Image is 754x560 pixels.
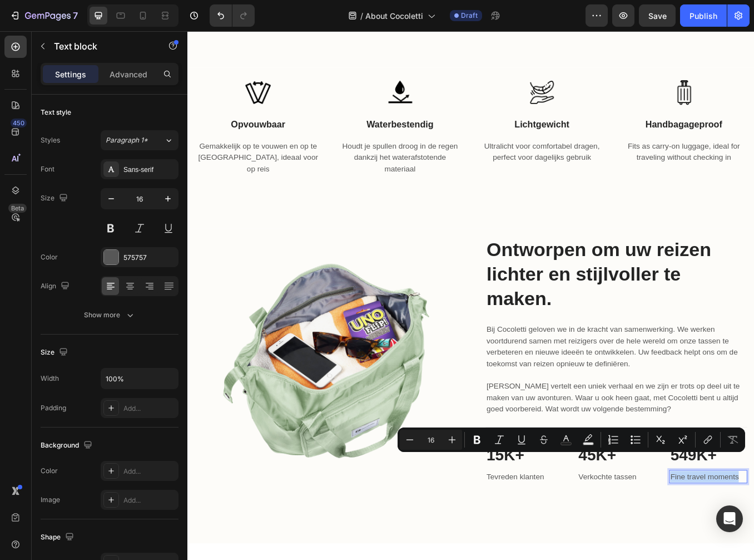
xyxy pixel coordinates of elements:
[401,56,433,87] img: Alt Image
[123,466,176,477] div: Add...
[344,129,491,155] p: Ultralicht voor comfortabel dragen, perfect voor dagelijks gebruik
[351,241,659,330] h2: Rich Text Editor. Editing area: main
[41,279,72,294] div: Align
[352,242,658,329] p: Ontworpen om uw reizen lichter en stijlvoller te maken.
[569,56,600,87] img: Alt Image
[567,517,659,532] div: Rich Text Editor. Editing area: main
[123,404,176,414] div: Add...
[648,11,667,21] span: Save
[54,40,148,53] p: Text block
[41,530,76,545] div: Shape
[177,102,324,118] p: waterbestendig
[680,4,727,27] button: Publish
[511,129,658,155] p: Fits as carry-on luggage, ideal for traveling without checking in
[123,253,176,263] div: 575757
[41,403,66,413] div: Padding
[343,127,492,156] div: Rich Text Editor. Editing area: main
[106,135,148,145] span: Paragraph 1*
[101,130,178,150] button: Paragraph 1*
[210,4,255,27] div: Undo/Redo
[343,101,492,119] div: Rich Text Editor. Editing area: main
[41,305,178,325] button: Show more
[4,4,83,27] button: 7
[187,31,754,560] iframe: Design area
[176,101,325,119] div: Rich Text Editor. Editing area: main
[41,135,60,145] div: Styles
[352,345,658,398] p: Bij Cocoletti geloven we in de kracht van samenwerking. We werken voortdurend samen met reizigers...
[460,518,550,531] p: Verkochte tassen
[568,518,658,531] p: Fine travel moments
[398,428,745,452] div: Editor contextual toolbar
[344,102,491,118] p: lichtgewicht
[360,10,363,22] span: /
[176,127,325,170] div: Rich Text Editor. Editing area: main
[41,107,71,117] div: Text style
[461,11,478,21] span: Draft
[177,129,324,169] p: Houdt je spullen droog in de regen dankzij het waterafstotende materiaal
[41,191,70,206] div: Size
[110,68,147,80] p: Advanced
[73,9,78,22] p: 7
[41,345,70,360] div: Size
[351,484,443,514] h2: Rich Text Editor. Editing area: main
[235,56,266,87] img: Alt Image
[459,517,551,532] div: Rich Text Editor. Editing area: main
[459,484,551,514] h2: 45K+
[123,165,176,175] div: Sans-serif
[8,232,316,541] img: Alt Image
[351,343,659,453] div: Rich Text Editor. Editing area: main
[639,4,676,27] button: Save
[41,495,60,505] div: Image
[352,398,658,451] p: [PERSON_NAME] vertelt een uniek verhaal en we zijn er trots op deel uit te maken van uw avonturen...
[352,518,442,531] p: Tevreden klanten
[123,495,176,505] div: Add...
[716,505,743,532] div: Open Intercom Messenger
[41,466,58,476] div: Color
[8,204,27,213] div: Beta
[510,127,659,156] div: Rich Text Editor. Editing area: main
[567,484,659,514] h2: 549K+
[511,102,658,118] p: handbagageproof
[510,101,659,119] div: Rich Text Editor. Editing area: main
[11,119,27,127] div: 450
[101,369,178,389] input: Auto
[41,438,95,453] div: Background
[365,10,423,22] span: About Cocoletti
[352,485,442,513] p: 15K+
[41,374,59,384] div: Width
[351,517,443,532] div: Rich Text Editor. Editing area: main
[84,310,136,321] div: Show more
[55,68,86,80] p: Settings
[689,10,717,22] div: Publish
[41,164,54,174] div: Font
[41,252,58,262] div: Color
